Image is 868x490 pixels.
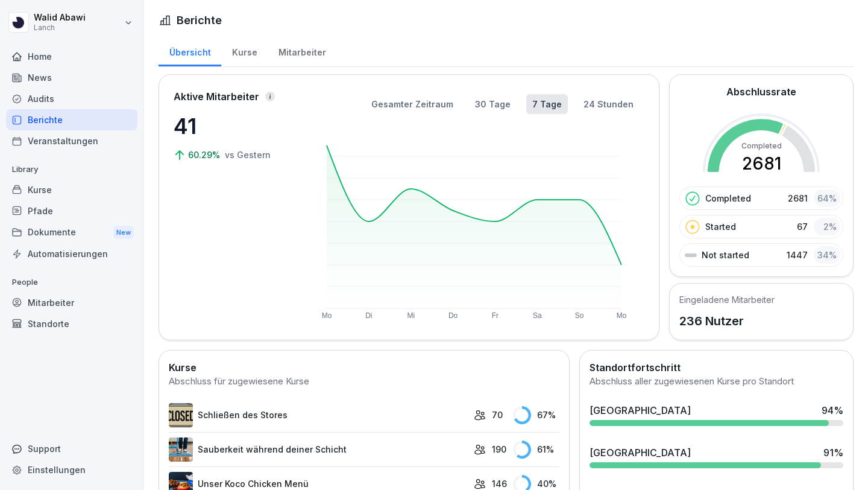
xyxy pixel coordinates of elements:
[6,459,137,480] a: Einstellungen
[617,311,627,320] text: Mo
[6,130,137,151] a: Veranstaltungen
[6,221,137,244] a: DokumenteNew
[590,445,691,460] div: [GEOGRAPHIC_DATA]
[6,200,137,221] a: Pfade
[169,375,559,389] div: Abschluss für zugewiesene Kurse
[492,311,498,320] text: Fr
[492,409,503,421] p: 70
[787,249,808,261] p: 1447
[513,406,559,424] div: 67 %
[590,360,843,375] h2: Standortfortschritt
[268,36,336,66] a: Mitarbeiter
[814,246,840,264] div: 34 %
[6,109,137,130] a: Berichte
[797,220,808,233] p: 67
[159,36,221,66] a: Übersicht
[577,94,640,114] button: 24 Stunden
[726,84,796,99] h2: Abschlussrate
[169,403,468,427] a: Schließen des Stores
[533,311,542,320] text: Sa
[679,293,775,306] h5: Eingeladene Mitarbeiter
[169,360,559,375] h2: Kurse
[814,189,840,207] div: 64 %
[6,438,137,459] div: Support
[365,94,459,114] button: Gesamter Zeitraum
[225,148,271,161] p: vs Gestern
[6,221,137,244] div: Dokumente
[169,437,468,462] a: Sauberkeit während deiner Schicht
[6,313,137,334] a: Standorte
[174,110,294,142] p: 41
[575,311,584,320] text: So
[679,312,775,330] p: 236 Nutzer
[177,12,222,28] h1: Berichte
[469,94,517,114] button: 30 Tage
[113,226,134,240] div: New
[705,220,736,233] p: Started
[6,88,137,109] a: Audits
[448,311,458,320] text: Do
[6,179,137,200] a: Kurse
[407,311,415,320] text: Mi
[492,443,506,456] p: 190
[6,67,137,88] a: News
[513,441,559,459] div: 61 %
[814,218,840,235] div: 2 %
[585,441,848,473] a: [GEOGRAPHIC_DATA]91%
[365,311,372,320] text: Di
[585,398,848,431] a: [GEOGRAPHIC_DATA]94%
[822,403,843,418] div: 94 %
[188,148,222,161] p: 60.29%
[702,249,749,261] p: Not started
[705,192,751,205] p: Completed
[6,243,137,264] a: Automatisierungen
[492,477,507,490] p: 146
[823,445,843,460] div: 91 %
[526,94,568,114] button: 7 Tage
[34,24,86,32] p: Lanch
[6,273,137,292] p: People
[169,403,193,427] img: tah9yxvkym2pvszjriwubpkx.png
[6,46,137,67] a: Home
[174,89,259,104] p: Aktive Mitarbeiter
[322,311,332,320] text: Mo
[6,292,137,313] a: Mitarbeiter
[34,13,86,23] p: Walid Abawi
[590,403,691,418] div: [GEOGRAPHIC_DATA]
[788,192,808,205] p: 2681
[590,375,843,389] div: Abschluss aller zugewiesenen Kurse pro Standort
[169,437,193,462] img: mbzv0a1adexohu9durq61vss.png
[221,36,268,66] a: Kurse
[6,160,137,179] p: Library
